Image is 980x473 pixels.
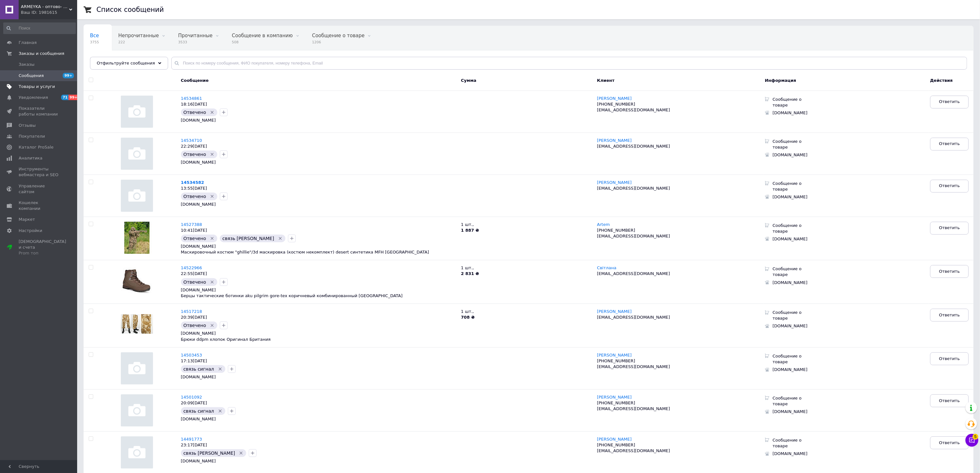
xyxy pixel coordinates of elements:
div: Действия [929,73,974,90]
div: Сообщение о товаре [769,138,818,151]
span: Ответить [939,225,960,231]
img: Сообщение 14517218 [121,309,153,341]
span: 71 [61,95,68,100]
div: Сообщение о товаре [769,436,818,450]
span: [PHONE_NUMBER] [597,102,635,107]
span: Маскировочный костюм "ghillie"/3d маскировка (костюм некомплект) desert синтетика MFH [GEOGRAPHIC... [181,250,429,254]
span: 5 [973,434,978,440]
h1: Список сообщений [96,6,164,13]
span: Світлана [597,265,616,270]
button: Чат с покупателем5 [966,434,978,447]
a: Світлана [597,265,616,271]
div: Prom топ [19,250,66,256]
span: Сообщения [19,73,44,79]
span: 508 [232,40,292,45]
div: [DOMAIN_NAME] [769,235,818,243]
span: Прочитанные [178,33,212,39]
span: 14491773 [181,437,202,442]
a: 14534582 [181,180,204,185]
span: [EMAIL_ADDRESS][DOMAIN_NAME] [597,271,670,276]
span: [PHONE_NUMBER] [597,228,635,233]
div: 10:41[DATE] [181,228,456,233]
b: 1 887 ₴ [461,228,479,233]
span: Кошелек компании [19,200,59,211]
span: 1206 [312,40,365,45]
input: Поиск по номеру сообщения, ФИО покупателя, номеру телефона, Email [171,57,967,70]
span: [PERSON_NAME] [597,353,632,357]
span: Непрочитанные [118,33,159,39]
a: [PERSON_NAME] [597,437,632,442]
div: Клиент [592,73,763,90]
span: [PERSON_NAME] [597,395,632,400]
a: 14527388 [181,222,202,227]
span: Отвечено [184,194,206,199]
img: Сообщение 14534582 [121,180,153,212]
div: 20:39[DATE] [181,314,456,320]
svg: Удалить метку [210,152,215,157]
div: [DOMAIN_NAME] [181,117,456,123]
a: Ответить [930,96,969,108]
span: Уведомления [19,95,48,100]
span: [EMAIL_ADDRESS][DOMAIN_NAME] [597,234,670,238]
span: Ответить [939,312,960,318]
div: 22:55[DATE] [181,271,456,277]
div: [DOMAIN_NAME] [181,416,456,422]
div: [DOMAIN_NAME] [769,193,818,201]
a: 14534861 [181,96,202,101]
img: Сообщение 14522966 [121,265,153,297]
div: Сообщение о товаре [769,265,818,279]
span: 222 [118,40,159,45]
svg: Удалить метку [218,366,223,372]
span: [DEMOGRAPHIC_DATA] и счета [19,239,66,256]
span: Берцы тактические ботинки aku pilgrim gore-tex коричневый комбинированный [GEOGRAPHIC_DATA] [181,293,403,298]
span: Управление сайтом [19,183,59,195]
span: Сообщение о товаре [312,33,365,39]
span: Отфильтруйте сообщения [97,61,155,65]
span: связь [PERSON_NAME] [184,451,235,456]
div: Сообщение о товаре [769,309,818,322]
div: Сообщение [178,73,460,90]
span: 99+ [63,73,74,78]
a: Берцы тактические ботинки aku pilgrim gore-tex коричневый комбинированный [GEOGRAPHIC_DATA] [181,293,403,298]
span: Показатели работы компании [19,106,59,117]
span: 14501092 [181,395,202,400]
div: Сообщение о товаре [769,180,818,193]
span: Отвечено [184,279,206,285]
div: 23:17[DATE] [181,442,456,448]
input: Поиск [3,22,76,34]
a: Ответить [930,436,969,449]
p: 1 шт. , [461,265,590,271]
a: 14534710 [181,138,202,143]
img: Сообщение 14501092 [121,394,153,426]
span: [PHONE_NUMBER] [597,400,635,405]
div: [DOMAIN_NAME] [769,279,818,287]
div: 22:29[DATE] [181,143,456,149]
div: [DOMAIN_NAME] [181,159,456,165]
a: Artem [597,222,610,227]
span: Заказы [19,62,34,67]
span: [PERSON_NAME] [597,138,632,143]
div: Сообщение о товаре [769,394,818,408]
svg: Удалить метку [238,451,244,456]
span: ARMEYKA - оптово- розничная база- Военторг [21,4,69,10]
div: [DOMAIN_NAME] [181,458,456,464]
div: [DOMAIN_NAME] [769,322,818,330]
span: [EMAIL_ADDRESS][DOMAIN_NAME] [597,448,670,453]
div: 20:09[DATE] [181,400,456,406]
span: 14517218 [181,309,202,314]
span: Ответить [939,269,960,274]
img: Сообщение 14491773 [121,436,153,469]
div: [DOMAIN_NAME] [181,202,456,207]
div: [DOMAIN_NAME] [769,366,818,374]
b: 708 ₴ [461,315,475,320]
a: Ответить [930,352,969,365]
a: Ответить [930,265,969,278]
span: Отвечено [184,323,206,328]
span: [PERSON_NAME] [597,96,632,101]
span: [PERSON_NAME] [597,309,632,314]
span: Ответить [939,398,960,404]
a: 14503453 [181,353,202,357]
